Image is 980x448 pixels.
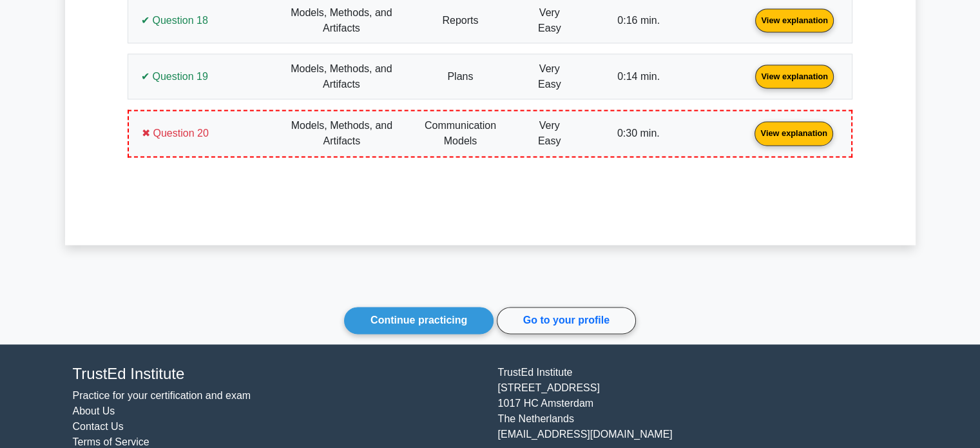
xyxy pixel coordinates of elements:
h4: TrustEd Institute [73,365,483,384]
a: Continue practicing [344,307,494,334]
a: Terms of Service [73,436,149,447]
a: Go to your profile [497,307,636,334]
a: Practice for your certification and exam [73,390,251,401]
a: View explanation [749,127,838,138]
a: Contact Us [73,421,124,432]
a: About Us [73,405,115,416]
a: View explanation [750,70,839,81]
a: View explanation [750,14,839,25]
